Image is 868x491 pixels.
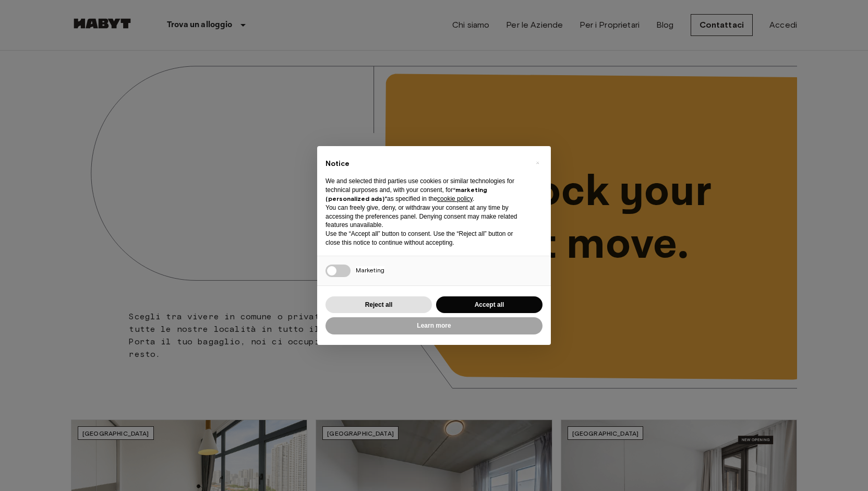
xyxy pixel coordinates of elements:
[325,177,526,203] p: We and selected third parties use cookies or similar technologies for technical purposes and, wit...
[437,195,473,202] a: cookie policy
[436,296,542,314] button: Accept all
[356,266,384,274] span: Marketing
[325,186,487,202] strong: “marketing (personalized ads)”
[529,154,546,171] button: Close this notice
[325,296,432,314] button: Reject all
[325,203,526,230] p: You can freely give, deny, or withdraw your consent at any time by accessing the preferences pane...
[325,317,542,334] button: Learn more
[536,157,539,169] span: ×
[325,159,526,169] h2: Notice
[325,230,526,247] p: Use the “Accept all” button to consent. Use the “Reject all” button or close this notice to conti...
